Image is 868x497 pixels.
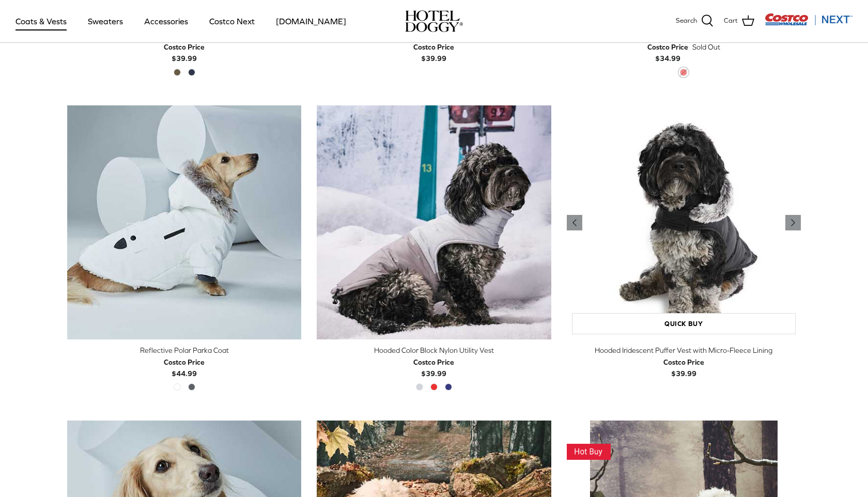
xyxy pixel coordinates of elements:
[765,13,853,26] img: Costco Next
[79,4,132,39] a: Sweaters
[164,41,205,53] div: Costco Price
[267,4,355,39] a: [DOMAIN_NAME]
[676,15,697,26] span: Search
[67,30,301,65] a: Hooded Utility Parka Jacket with Fleece Lining Costco Price$39.99
[647,41,688,53] div: Costco Price
[413,356,454,368] div: Costco Price
[317,30,551,65] a: Hooded Retro Ski Parka Jacket Costco Price$39.99
[67,345,301,356] div: Reflective Polar Parka Coat
[317,345,551,356] div: Hooded Color Block Nylon Utility Vest
[405,10,463,32] a: hoteldoggy.com hoteldoggycom
[663,356,704,378] b: $39.99
[676,14,714,28] a: Search
[785,215,801,230] a: Previous
[67,105,301,339] a: Reflective Polar Parka Coat
[663,356,704,368] div: Costco Price
[413,41,454,53] div: Costco Price
[567,105,801,339] a: Hooded Iridescent Puffer Vest with Micro-Fleece Lining
[567,345,801,356] div: Hooded Iridescent Puffer Vest with Micro-Fleece Lining
[164,356,205,378] b: $44.99
[647,41,688,63] b: $34.99
[135,4,197,39] a: Accessories
[6,4,76,39] a: Coats & Vests
[567,215,582,230] a: Previous
[413,356,454,378] b: $39.99
[567,345,801,379] a: Hooded Iridescent Puffer Vest with Micro-Fleece Lining Costco Price$39.99
[164,356,205,368] div: Costco Price
[692,41,720,53] span: Sold Out
[67,345,301,379] a: Reflective Polar Parka Coat Costco Price$44.99
[567,30,801,65] a: Retro Puffer Vest with Fleece Lining Costco Price$34.99 Sold Out
[413,41,454,63] b: $39.99
[317,345,551,379] a: Hooded Color Block Nylon Utility Vest Costco Price$39.99
[567,444,611,460] img: This Item Is A Hot Buy! Get it While the Deal is Good!
[405,10,463,32] img: hoteldoggycom
[200,4,264,39] a: Costco Next
[724,14,754,28] a: Cart
[765,20,853,27] a: Visit Costco Next
[317,105,551,339] a: Hooded Color Block Nylon Utility Vest
[724,15,738,26] span: Cart
[164,41,205,63] b: $39.99
[572,313,796,334] a: Quick buy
